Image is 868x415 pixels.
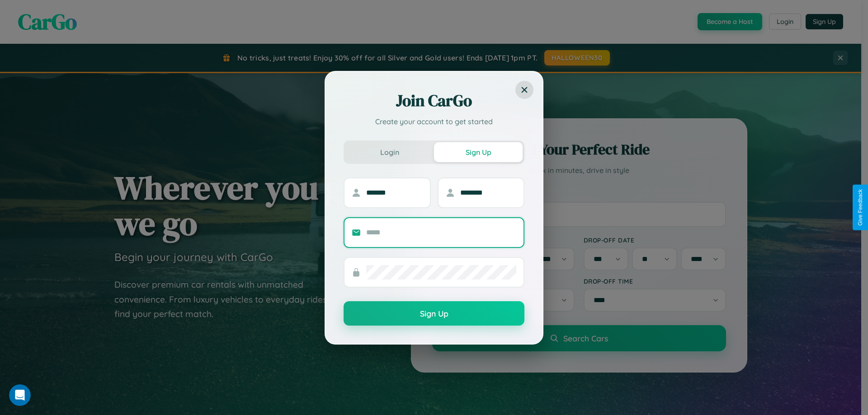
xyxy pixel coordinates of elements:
button: Sign Up [434,142,523,162]
p: Create your account to get started [344,116,524,127]
h2: Join CarGo [344,90,524,112]
div: Give Feedback [857,189,863,226]
button: Login [345,142,434,162]
button: Sign Up [344,301,524,326]
iframe: Intercom live chat [9,384,31,406]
